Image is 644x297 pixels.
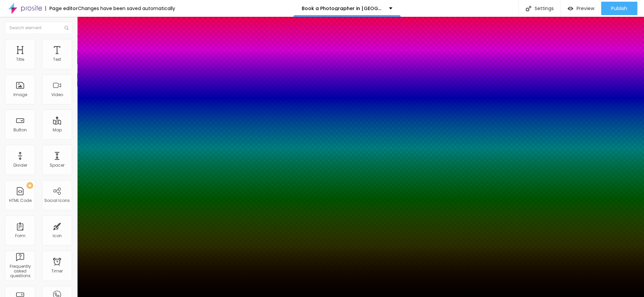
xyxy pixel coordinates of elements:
[53,128,62,132] div: Map
[16,57,24,62] div: Title
[526,6,531,11] img: Icone
[5,22,72,34] input: Search element
[53,234,62,238] div: Icon
[78,6,175,11] div: Changes have been saved automatically
[9,198,32,203] div: HTML Code
[64,26,68,30] img: Icone
[51,92,63,97] div: Video
[567,6,573,11] img: view-1.svg
[44,198,70,203] div: Social Icons
[302,6,384,11] p: Book a Photographer in [GEOGRAPHIC_DATA]
[7,264,33,279] div: Frequently asked questions
[50,163,64,168] div: Spacer
[561,2,601,15] button: Preview
[15,234,26,238] div: Form
[601,2,637,15] button: Publish
[611,6,627,11] span: Publish
[53,57,61,62] div: Text
[13,128,27,132] div: Button
[51,269,63,273] div: Timer
[45,6,78,11] div: Page editor
[13,163,27,168] div: Divider
[577,6,594,11] span: Preview
[13,92,27,97] div: Image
